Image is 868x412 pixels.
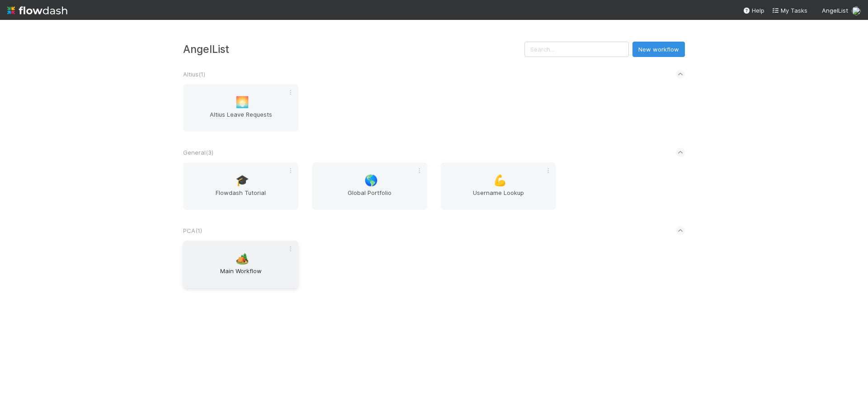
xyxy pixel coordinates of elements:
span: Altius ( 1 ) [183,71,205,78]
span: Altius Leave Requests [187,110,295,128]
span: Main Workflow [187,266,295,284]
span: 🏕️ [236,253,249,265]
span: Username Lookup [444,188,552,206]
span: 🎓 [236,175,249,186]
span: PCA ( 1 ) [183,227,202,234]
input: Search... [524,42,629,57]
a: 🎓Flowdash Tutorial [183,162,298,210]
div: Help [743,6,764,15]
a: 💪Username Lookup [441,162,556,210]
a: 🌅Altius Leave Requests [183,84,298,132]
img: logo-inverted-e16ddd16eac7371096b0.svg [7,3,67,18]
a: 🌎Global Portfolio [312,162,427,210]
span: AngelList [822,7,848,14]
button: New workflow [632,42,685,57]
span: General ( 3 ) [183,149,213,156]
span: Flowdash Tutorial [187,188,295,206]
span: 🌎 [364,175,378,186]
a: 🏕️Main Workflow [183,241,298,288]
h3: AngelList [183,43,524,55]
a: My Tasks [772,6,807,15]
span: My Tasks [772,7,807,14]
span: 💪 [493,175,507,186]
img: avatar_28c6a484-83f6-4d9b-aa3b-1410a709a33e.png [852,6,861,15]
span: 🌅 [236,96,249,108]
span: Global Portfolio [316,188,424,206]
